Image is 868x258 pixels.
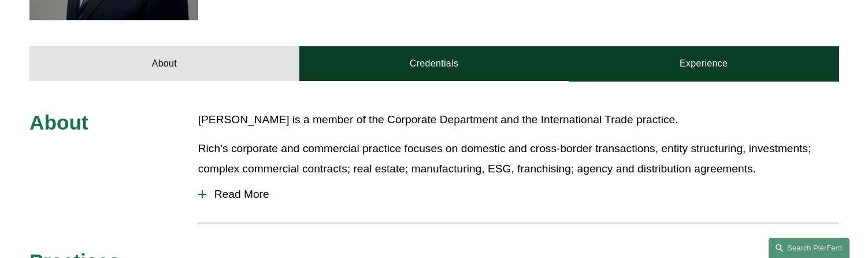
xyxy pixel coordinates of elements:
a: Search this site [769,238,850,258]
p: Rich’s corporate and commercial practice focuses on domestic and cross-border transactions, entit... [198,139,839,179]
button: Read More [198,179,839,209]
p: [PERSON_NAME] is a member of the Corporate Department and the International Trade practice. [198,110,839,130]
a: Credentials [299,46,569,81]
span: Read More [206,188,839,201]
a: Experience [569,46,839,81]
span: About [29,111,88,134]
a: About [29,46,299,81]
